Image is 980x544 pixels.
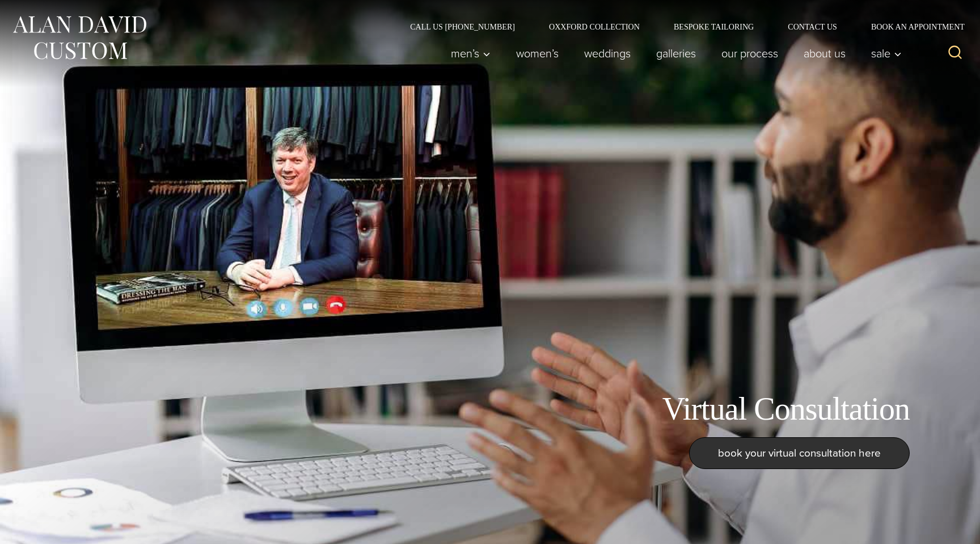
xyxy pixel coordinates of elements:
h1: Virtual Consultation [662,390,910,428]
span: Men’s [451,48,491,59]
a: Call Us [PHONE_NUMBER] [393,23,532,31]
a: Galleries [644,42,709,65]
a: Book an Appointment [854,23,969,31]
span: book your virtual consultation here [718,445,881,461]
span: Sale [871,48,902,59]
img: Alan David Custom [11,12,147,63]
a: Oxxford Collection [532,23,657,31]
a: Contact Us [771,23,854,31]
a: Bespoke Tailoring [657,23,771,31]
a: weddings [572,42,644,65]
nav: Primary Navigation [438,42,908,65]
a: Our Process [709,42,791,65]
a: book your virtual consultation here [689,437,910,469]
a: Women’s [504,42,572,65]
nav: Secondary Navigation [393,23,969,31]
button: View Search Form [941,40,969,67]
a: About Us [791,42,859,65]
